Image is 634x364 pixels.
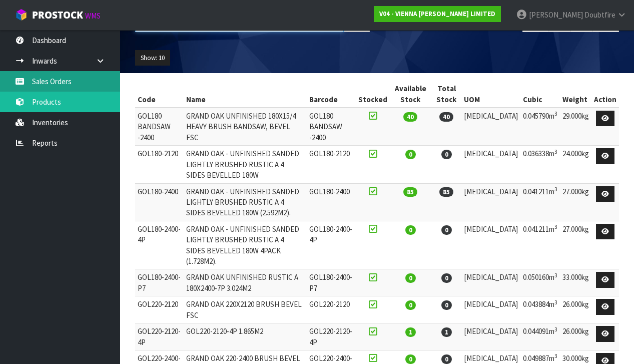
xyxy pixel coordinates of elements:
td: 27.000kg [560,221,591,269]
td: GOL180 BANDSAW -2400 [307,108,355,146]
td: GOL180-2400-P7 [135,269,184,296]
td: [MEDICAL_DATA] [461,146,520,183]
td: 29.000kg [560,108,591,146]
td: 24.000kg [560,146,591,183]
td: 0.050160m [520,269,560,296]
td: GOL180-2400-4P [135,221,184,269]
img: cube-alt.png [15,9,28,21]
sup: 3 [554,352,557,359]
td: 27.000kg [560,183,591,221]
span: 0 [405,273,416,283]
span: 85 [403,187,417,197]
strong: V04 - VIENNA [PERSON_NAME] LIMITED [379,10,495,18]
td: [MEDICAL_DATA] [461,296,520,323]
sup: 3 [554,186,557,193]
span: 1 [441,327,452,337]
sup: 3 [554,110,557,117]
td: [MEDICAL_DATA] [461,108,520,146]
td: GRAND OAK - UNFINISHED SANDED LIGHTLY BRUSHED RUSTIC A 4 SIDES BEVELLED 180W 4PACK (1.728M2). [184,221,307,269]
span: 40 [439,112,453,122]
td: 0.045790m [520,108,560,146]
th: Total Stock [431,81,461,108]
th: Available Stock [390,81,432,108]
small: WMS [85,11,101,21]
th: Stocked [356,81,390,108]
span: 0 [405,150,416,159]
td: GOL220-2120-4P [135,323,184,350]
td: 33.000kg [560,269,591,296]
td: 0.044091m [520,323,560,350]
td: 26.000kg [560,323,591,350]
td: GRAND OAK 220X2120 BRUSH BEVEL FSC [184,296,307,323]
td: 0.041211m [520,183,560,221]
span: 85 [439,187,453,197]
span: [PERSON_NAME] [529,10,583,20]
sup: 3 [554,299,557,306]
td: GOL220-2120 [307,296,355,323]
td: GOL180-2400-4P [307,221,355,269]
span: ProStock [32,9,83,22]
span: 0 [441,150,452,159]
td: GOL180 BANDSAW -2400 [135,108,184,146]
span: 0 [405,225,416,235]
td: 0.043884m [520,296,560,323]
span: 40 [403,112,417,122]
span: 0 [441,273,452,283]
td: GOL220-2120-4P 1.865M2 [184,323,307,350]
td: GRAND OAK UNFINISHED 180X15/4 HEAVY BRUSH BANDSAW, BEVEL FSC [184,108,307,146]
span: 1 [405,327,416,337]
button: Show: 10 [135,50,170,66]
td: 26.000kg [560,296,591,323]
td: GOL180-2120 [135,146,184,183]
th: Cubic [520,81,560,108]
td: [MEDICAL_DATA] [461,323,520,350]
td: GOL180-2400-P7 [307,269,355,296]
span: Doubtfire [584,10,615,20]
span: 0 [405,354,416,364]
span: 0 [441,225,452,235]
td: GOL180-2120 [307,146,355,183]
sup: 3 [554,272,557,279]
td: GOL180-2400 [135,183,184,221]
td: GRAND OAK - UNFINISHED SANDED LIGHTLY BRUSHED RUSTIC A 4 SIDES BEVELLED 180W (2.592M2). [184,183,307,221]
th: Barcode [307,81,355,108]
td: 0.041211m [520,221,560,269]
th: Weight [560,81,591,108]
th: Action [591,81,619,108]
sup: 3 [554,326,557,333]
td: [MEDICAL_DATA] [461,221,520,269]
td: GOL220-2120 [135,296,184,323]
th: Code [135,81,184,108]
sup: 3 [554,223,557,230]
td: 0.036338m [520,146,560,183]
td: [MEDICAL_DATA] [461,183,520,221]
td: GOL220-2120-4P [307,323,355,350]
th: UOM [461,81,520,108]
td: GRAND OAK - UNFINISHED SANDED LIGHTLY BRUSHED RUSTIC A 4 SIDES BEVELLED 180W [184,146,307,183]
span: 0 [441,300,452,310]
td: GOL180-2400 [307,183,355,221]
td: GRAND OAK UNFINISHED RUSTIC A 180X2400-7P 3.024M2 [184,269,307,296]
td: [MEDICAL_DATA] [461,269,520,296]
span: 0 [441,354,452,364]
sup: 3 [554,148,557,155]
th: Name [184,81,307,108]
span: 0 [405,300,416,310]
